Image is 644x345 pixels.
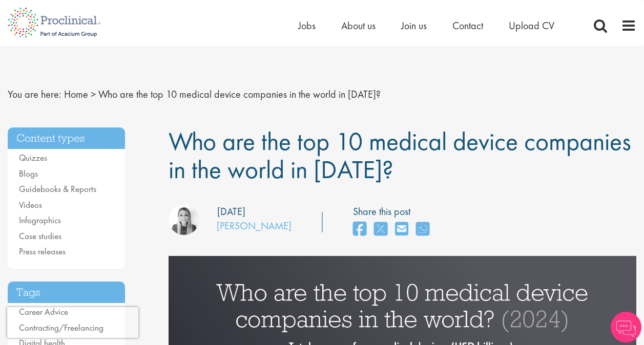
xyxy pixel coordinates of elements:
[8,127,125,149] h3: Content types
[98,88,381,101] span: Who are the top 10 medical device companies in the world in [DATE]?
[19,246,66,257] a: Press releases
[395,219,408,241] a: share on email
[169,204,199,235] img: Hannah Burke
[8,282,125,304] h3: Tags
[169,125,631,186] span: Who are the top 10 medical device companies in the world in [DATE]?
[401,19,427,32] a: Join us
[217,219,292,232] a: [PERSON_NAME]
[19,168,38,179] a: Blogs
[64,88,88,101] a: breadcrumb link
[19,230,61,242] a: Case studies
[374,219,387,241] a: share on twitter
[7,307,138,338] iframe: reCAPTCHA
[19,306,68,317] a: Career Advice
[19,199,42,210] a: Videos
[19,214,61,226] a: Infographics
[452,19,483,32] a: Contact
[19,152,47,163] a: Quizzes
[8,88,61,101] span: You are here:
[353,204,434,219] label: Share this post
[91,88,96,101] span: >
[298,19,316,32] a: Jobs
[341,19,376,32] a: About us
[217,204,245,219] div: [DATE]
[353,219,366,241] a: share on facebook
[19,183,96,195] a: Guidebooks & Reports
[509,19,554,32] a: Upload CV
[611,312,641,342] img: Chatbot
[416,219,429,241] a: share on whats app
